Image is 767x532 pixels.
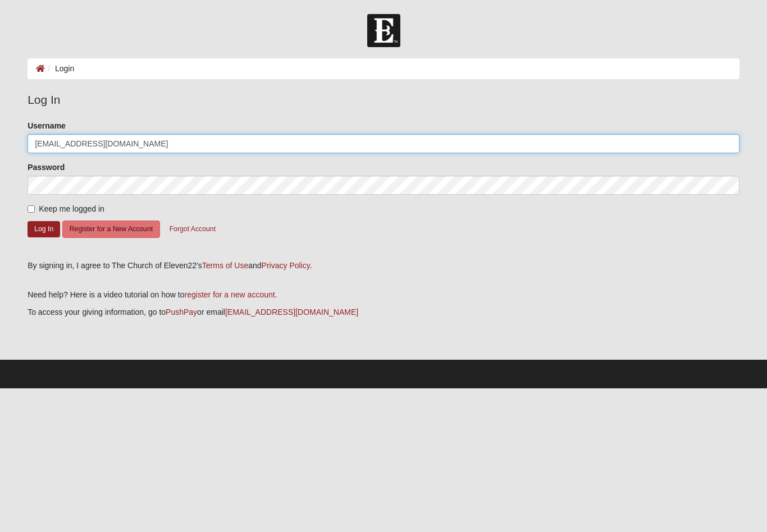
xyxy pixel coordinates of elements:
[28,306,739,318] p: To access your giving information, go to or email
[28,205,35,213] input: Keep me logged in
[262,261,310,270] a: Privacy Policy
[28,221,60,237] button: Log In
[28,162,65,173] label: Password
[45,63,74,75] li: Login
[185,290,275,299] a: register for a new account
[28,260,739,272] div: By signing in, I agree to The Church of Eleven22's and .
[367,14,400,47] img: Church of Eleven22 Logo
[166,308,197,317] a: PushPay
[39,204,104,213] span: Keep me logged in
[28,91,739,109] legend: Log In
[225,308,358,317] a: [EMAIL_ADDRESS][DOMAIN_NAME]
[202,261,248,270] a: Terms of Use
[162,221,223,238] button: Forgot Account
[62,221,160,238] button: Register for a New Account
[28,289,739,301] p: Need help? Here is a video tutorial on how to .
[28,120,66,131] label: Username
